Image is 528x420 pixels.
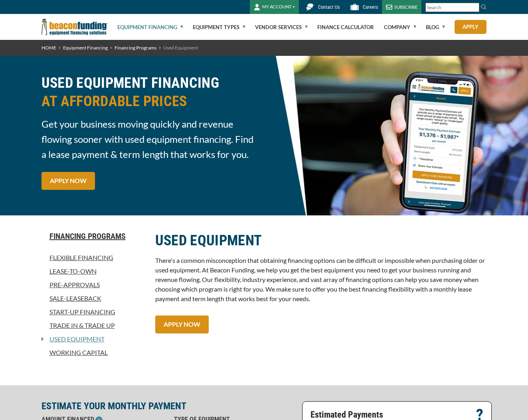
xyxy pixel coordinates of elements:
[42,266,146,276] a: Lease-To-Own
[42,14,108,40] img: Beacon Funding Corporation logo
[481,4,487,10] img: Search
[42,321,146,330] a: Trade In & Trade Up
[426,14,445,40] a: Blog
[425,3,479,12] input: Search
[155,231,487,250] h2: USED EQUIPMENT
[476,410,483,420] p: ?
[384,14,416,40] a: Company
[455,20,486,34] a: Apply
[63,45,108,51] a: Equipment Financing
[44,334,105,344] a: Used Equipment
[42,348,146,357] a: Working Capital
[363,4,378,10] span: Careers
[42,280,146,290] a: Pre-approvals
[42,172,95,190] a: APPLY NOW
[193,14,245,40] a: Equipment Types
[155,315,209,333] a: APPLY NOW
[42,231,146,241] a: Financing Programs
[42,92,259,110] span: AT AFFORDABLE PRICES
[163,45,198,51] span: Used Equipment
[255,14,308,40] a: Vendor Services
[42,116,259,162] span: Get your business moving quickly and revenue flowing sooner with used equipment financing. Find a...
[115,45,156,51] a: Financing Programs
[42,45,56,51] a: HOME
[317,14,374,40] a: Finance Calculator
[42,307,146,317] a: Start-Up Financing
[42,253,146,262] a: Flexible Financing
[471,4,477,11] a: Clear search text
[117,14,183,40] a: Equipment Financing
[42,401,297,411] p: ESTIMATE YOUR MONTHLY PAYMENT
[42,294,146,303] a: Sale-Leaseback
[318,4,340,10] span: Contact Us
[155,256,487,304] p: There's a common misconception that obtaining financing options can be difficult or impossible wh...
[42,74,259,110] h2: USED EQUIPMENT FINANCING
